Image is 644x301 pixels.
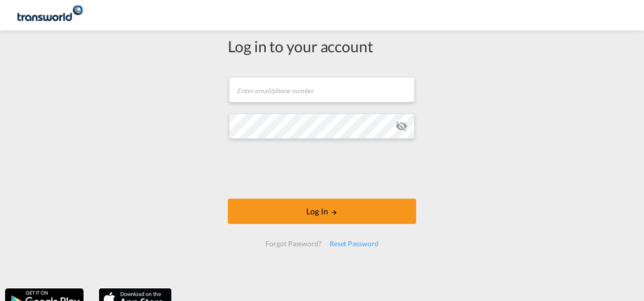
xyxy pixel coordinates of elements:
[228,35,416,57] div: Log in to your account
[261,235,325,253] div: Forgot Password?
[245,149,399,189] iframe: reCAPTCHA
[228,199,416,224] button: LOGIN
[326,235,383,253] div: Reset Password
[229,77,415,102] input: Enter email/phone number
[395,120,408,132] md-icon: icon-eye-off
[15,4,84,27] img: f753ae806dec11f0841701cdfdf085c0.png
